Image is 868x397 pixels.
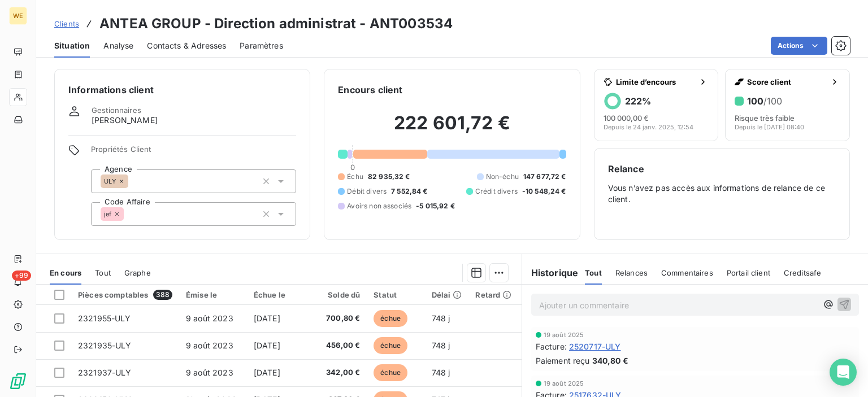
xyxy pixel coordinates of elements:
span: 748 j [432,313,450,323]
div: Échue le [254,290,305,299]
div: Émise le [186,290,240,299]
div: Pièces comptables [78,290,172,300]
span: 7 552,84 € [391,186,428,197]
span: 2520717-ULY [569,341,621,352]
span: 19 août 2025 [544,331,584,338]
span: Clients [54,19,79,28]
span: Crédit divers [475,186,518,197]
span: Relances [615,268,648,277]
span: Tout [585,268,602,277]
span: Limite d’encours [616,77,695,86]
span: 456,00 € [318,340,361,351]
span: Creditsafe [784,268,822,277]
h6: Historique [522,266,579,280]
span: En cours [50,268,81,277]
div: Délai [432,290,462,299]
button: Actions [771,37,827,55]
span: -10 548,24 € [522,186,566,197]
span: 9 août 2023 [186,341,233,350]
h2: 222 601,72 € [338,112,566,146]
span: Propriétés Client [91,145,296,160]
span: Paramètres [240,40,283,51]
button: Score client100/100Risque très faibleDepuis le [DATE] 08:40 [725,69,850,141]
span: 2321955-ULY [78,313,131,323]
span: 82 935,32 € [368,172,410,182]
span: Gestionnaires [92,106,141,115]
span: Risque très faible [735,114,795,123]
div: Retard [475,290,511,299]
span: 342,00 € [318,367,361,378]
h6: Relance [608,162,836,176]
span: [DATE] [254,368,280,377]
span: 19 août 2025 [544,380,584,387]
span: 9 août 2023 [186,313,233,323]
span: 0 [350,163,355,172]
span: [DATE] [254,341,280,350]
div: WE [9,7,27,25]
span: 700,80 € [318,313,361,324]
h6: Encours client [338,83,402,97]
h6: 100 [747,95,782,107]
span: Tout [95,268,111,277]
span: 340,80 € [592,355,628,367]
span: Score client [747,77,826,86]
a: Clients [54,18,79,29]
span: jef [104,211,111,217]
span: échue [374,337,407,354]
span: Graphe [124,268,151,277]
div: Solde dû [318,290,361,299]
input: Ajouter une valeur [128,176,137,186]
span: Débit divers [347,186,387,197]
span: Paiement reçu [536,355,590,367]
span: échue [374,310,407,327]
input: Ajouter une valeur [124,209,133,219]
span: 2321937-ULY [78,368,132,377]
span: 748 j [432,368,450,377]
h6: 222 % [625,95,651,107]
div: Vous n’avez pas accès aux informations de relance de ce client. [608,162,836,226]
img: Logo LeanPay [9,372,27,390]
span: /100 [763,95,782,107]
span: 748 j [432,341,450,350]
span: 2321935-ULY [78,341,132,350]
span: Échu [347,172,363,182]
div: Statut [374,290,418,299]
span: -5 015,92 € [416,201,455,211]
span: Commentaires [661,268,713,277]
span: [DATE] [254,313,280,323]
span: [PERSON_NAME] [92,115,158,126]
span: Avoirs non associés [347,201,411,211]
h3: ANTEA GROUP - Direction administrat - ANT003534 [99,14,453,34]
span: échue [374,364,407,381]
span: ULY [104,178,116,185]
span: Portail client [727,268,770,277]
h6: Informations client [68,83,296,97]
span: Situation [54,40,90,51]
span: 100 000,00 € [604,114,649,123]
span: Analyse [103,40,133,51]
span: +99 [12,271,31,281]
div: Open Intercom Messenger [830,359,857,386]
span: Non-échu [486,172,519,182]
button: Limite d’encours222%100 000,00 €Depuis le 24 janv. 2025, 12:54 [594,69,719,141]
span: Depuis le [DATE] 08:40 [735,124,804,130]
span: Depuis le 24 janv. 2025, 12:54 [604,124,693,130]
span: Facture : [536,341,567,352]
span: 388 [153,290,172,300]
span: 9 août 2023 [186,368,233,377]
span: 147 677,72 € [523,172,566,182]
span: Contacts & Adresses [147,40,226,51]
